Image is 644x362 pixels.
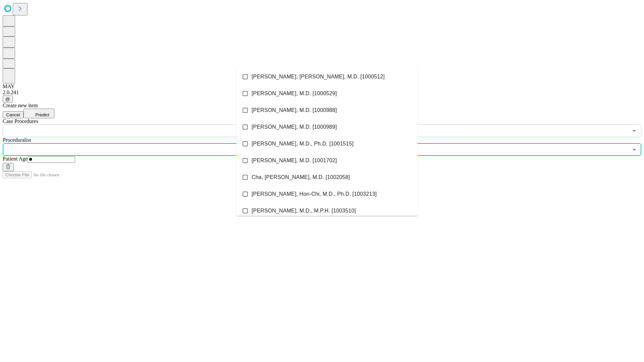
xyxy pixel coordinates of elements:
[630,126,639,135] button: Open
[252,73,385,81] span: [PERSON_NAME], [PERSON_NAME], M.D. [1000512]
[252,89,337,98] span: [PERSON_NAME], M.D. [1000529]
[630,145,639,154] button: Close
[252,190,377,198] span: [PERSON_NAME], Hon-Chi, M.D., Ph.D. [1003213]
[252,140,354,148] span: [PERSON_NAME], M.D., Ph.D. [1001515]
[23,109,54,118] button: Predict
[3,103,38,108] span: Create new item
[3,156,28,162] span: Patient Age
[252,173,350,181] span: Cha, [PERSON_NAME], M.D. [1002058]
[252,123,337,131] span: [PERSON_NAME], M.D. [1000989]
[35,112,49,117] span: Predict
[6,112,20,117] span: Cancel
[3,137,31,143] span: Proceduralist
[252,157,337,165] span: [PERSON_NAME], M.D. [1001702]
[3,111,23,118] button: Cancel
[3,96,13,103] button: @
[252,207,356,215] span: [PERSON_NAME], M.D., M.P.H. [1003510]
[252,106,337,114] span: [PERSON_NAME], M.D. [1000988]
[5,97,10,102] span: @
[3,118,38,124] span: Scheduled Procedure
[3,89,641,96] div: 2.0.241
[3,83,641,89] div: MAY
